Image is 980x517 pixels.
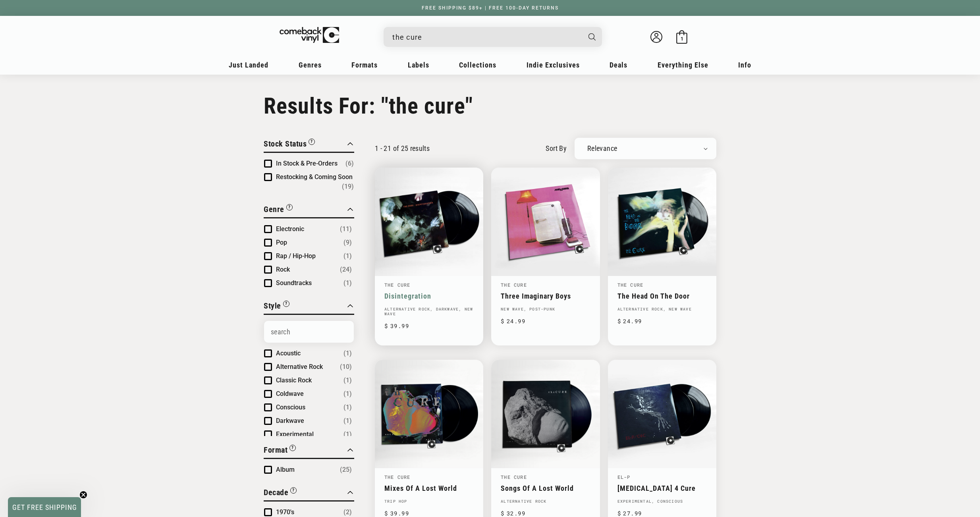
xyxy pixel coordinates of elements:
span: Number of products: (1) [343,278,352,288]
span: 1 [681,36,683,42]
span: Acoustic [276,349,301,357]
span: Rap / Hip-Hop [276,252,316,260]
h1: Results For: "the cure" [264,93,716,119]
button: Filter by Format [264,444,296,458]
span: Number of products: (1) [343,376,352,385]
a: FREE SHIPPING $89+ | FREE 100-DAY RETURNS [414,5,567,11]
span: Number of products: (6) [345,159,354,168]
button: Filter by Style [264,300,289,314]
span: Number of products: (2) [343,507,352,517]
span: Soundtracks [276,279,312,287]
a: Songs Of A Lost World [501,484,590,492]
a: The Cure [384,282,411,288]
span: Everything Else [658,61,708,69]
span: Alternative Rock [276,363,323,370]
button: Filter by Stock Status [264,138,315,152]
span: Genres [299,61,322,69]
a: EL-P [617,474,631,480]
span: Number of products: (1) [343,403,352,412]
button: Filter by Decade [264,486,297,500]
span: Coldwave [276,390,304,397]
span: Darkwave [276,417,304,424]
input: Search Options [264,321,354,343]
span: Info [738,61,751,69]
a: The Cure [501,474,527,480]
span: Indie Exclusives [527,61,580,69]
button: Close teaser [79,491,87,499]
div: GET FREE SHIPPINGClose teaser [8,497,81,517]
span: GET FREE SHIPPING [12,503,77,511]
label: sort by [546,143,567,154]
p: 1 - 21 of 25 results [375,144,430,152]
a: Disintegration [384,292,474,300]
a: Mixes Of A Lost World [384,484,474,492]
span: 1970's [276,508,294,516]
span: Collections [459,61,496,69]
span: Album [276,466,295,473]
span: Number of products: (1) [343,389,352,399]
span: Experimental [276,430,314,438]
span: Number of products: (24) [340,265,352,274]
span: Labels [408,61,429,69]
a: The Cure [384,474,411,480]
span: Stock Status [264,139,307,149]
span: Genre [264,204,284,214]
span: Number of products: (9) [343,238,352,247]
span: Number of products: (1) [343,430,352,439]
span: Just Landed [229,61,268,69]
span: Number of products: (1) [343,251,352,261]
span: Number of products: (19) [342,182,354,191]
a: The Cure [617,282,644,288]
span: Format [264,445,287,455]
a: The Head On The Door [617,292,707,300]
span: Deals [610,61,627,69]
span: Pop [276,239,287,246]
span: Rock [276,266,290,273]
div: Search [384,27,602,47]
a: Three Imaginary Boys [501,292,590,300]
span: Formats [351,61,378,69]
span: Style [264,301,281,311]
span: Number of products: (11) [340,224,352,234]
input: When autocomplete results are available use up and down arrows to review and enter to select [392,29,581,45]
button: Filter by Genre [264,203,293,217]
span: Decade [264,488,288,497]
span: Number of products: (25) [340,465,352,475]
span: Number of products: (1) [343,416,352,426]
span: Number of products: (1) [343,349,352,358]
span: Conscious [276,403,305,411]
span: In Stock & Pre-Orders [276,160,338,167]
span: Classic Rock [276,376,312,384]
span: Electronic [276,225,304,233]
button: Search [582,27,603,47]
span: Number of products: (10) [340,362,352,372]
a: [MEDICAL_DATA] 4 Cure [617,484,707,492]
span: Restocking & Coming Soon [276,173,353,181]
a: The Cure [501,282,527,288]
